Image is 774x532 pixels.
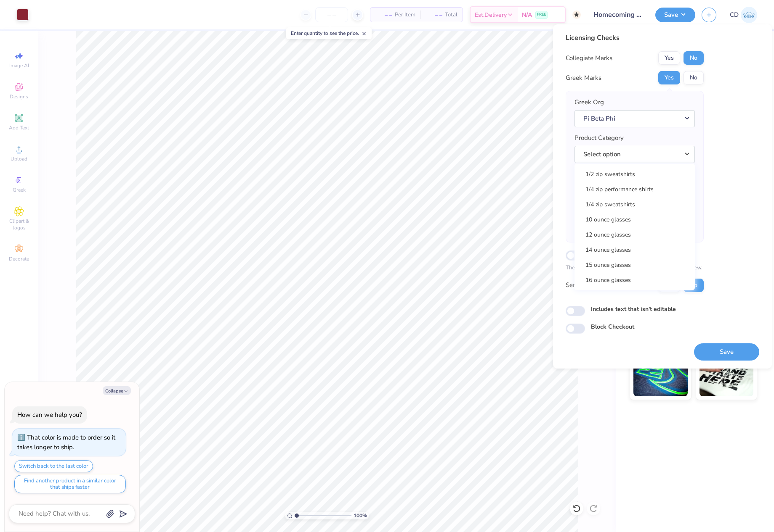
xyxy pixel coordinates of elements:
span: Greek [13,187,26,193]
img: Cedric Diasanta [741,7,757,23]
button: Find another product in a similar color that ships faster [14,475,126,493]
a: 14 ounce glasses [578,243,692,257]
a: 1/4 zip sweatshirts [578,198,692,211]
button: Yes [658,71,680,84]
button: No [684,71,704,84]
img: Water based Ink [700,354,754,396]
p: The changes are too minor to warrant an Affinity review. [566,264,704,272]
label: Greek Org [575,97,604,107]
div: Greek Marks [566,73,601,83]
a: 1/2 zip sweatshirts [578,167,692,181]
button: Yes [658,279,680,292]
input: Untitled Design [587,6,649,23]
span: Est. Delivery [475,11,507,19]
span: Total [445,11,457,19]
button: Pi Beta Phi [575,110,695,127]
a: CD [730,7,757,23]
a: 15 ounce glasses [578,258,692,272]
span: Image AI [9,62,29,69]
span: 100 % [354,512,367,519]
span: Add Text [9,124,29,131]
a: 16 ounce glasses [578,273,692,287]
label: Product Category [575,133,624,143]
span: N/A [522,11,532,19]
button: Switch back to the last color [14,460,93,472]
div: Licensing Checks [566,33,704,43]
img: Glow in the Dark Ink [633,354,688,396]
span: FREE [537,12,546,18]
span: – – [426,11,442,19]
div: How can we help you? [17,411,82,419]
button: No [684,279,704,292]
div: That color is made to order so it takes longer to ship. [17,433,115,451]
span: Clipart & logos [4,218,34,231]
label: Includes text that isn't editable [591,305,676,313]
button: No [684,51,704,65]
button: Collapse [103,386,131,395]
a: 20 ounce glasses [578,288,692,302]
span: Upload [11,155,27,162]
span: Designs [10,93,28,100]
span: CD [730,10,739,20]
button: Yes [658,51,680,65]
span: Decorate [9,255,29,262]
div: Collegiate Marks [566,53,612,63]
a: 1/4 zip performance shirts [578,182,692,196]
a: 10 ounce glasses [578,213,692,226]
div: Enter quantity to see the price. [286,27,372,39]
input: – – [315,7,348,22]
button: Save [694,343,759,361]
button: Select option [575,146,695,163]
label: Block Checkout [591,322,634,331]
span: Per Item [395,11,415,19]
div: Select option [575,164,695,290]
span: – – [375,11,392,19]
div: Send a Copy to Client [566,280,627,290]
button: Save [655,8,695,22]
a: 12 ounce glasses [578,228,692,242]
